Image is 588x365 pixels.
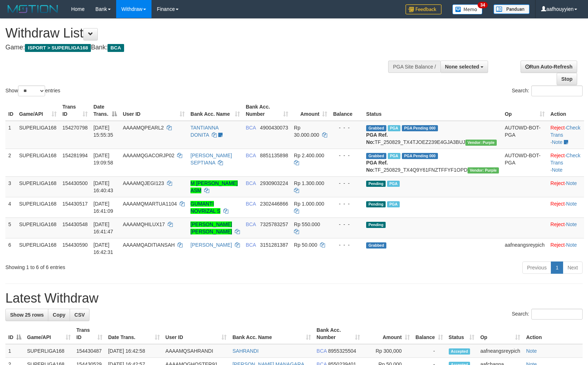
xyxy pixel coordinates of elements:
th: Status [363,100,502,121]
a: [PERSON_NAME] SEPTIANA [190,153,232,166]
a: Stop [557,73,577,85]
th: Amount: activate to sort column ascending [291,100,330,121]
th: User ID: activate to sort column ascending [120,100,188,121]
th: Bank Acc. Name: activate to sort column ascending [188,100,243,121]
th: Balance: activate to sort column ascending [413,324,446,344]
th: ID [5,100,16,121]
span: Copy 8851135898 to clipboard [260,153,288,158]
td: · [548,176,584,197]
img: Button%20Memo.svg [452,4,483,14]
td: aafneangsreypich [477,344,523,358]
a: [PERSON_NAME] [PERSON_NAME] [190,221,232,234]
td: · · [548,121,584,149]
b: PGA Ref. No: [366,132,388,145]
td: 6 [5,238,16,259]
a: Run Auto-Refresh [521,61,577,73]
td: - [413,344,446,358]
span: Copy 4900430073 to clipboard [260,125,288,131]
span: Copy [53,312,65,318]
span: 154270798 [62,125,88,131]
th: ID: activate to sort column descending [5,324,24,344]
span: AAAAMQJEGI123 [123,180,164,186]
td: Rp 300,000 [363,344,413,358]
th: Trans ID: activate to sort column ascending [74,324,105,344]
label: Search: [512,85,583,96]
span: AAAAMQHILUX17 [123,221,165,227]
span: AAAAMQPEARL2 [123,125,164,131]
a: Note [552,139,563,145]
a: Reject [550,201,565,207]
span: Vendor URL: https://trx4.1velocity.biz [468,167,499,173]
a: Reject [550,221,565,227]
a: Copy [48,309,70,321]
td: SUPERLIGA168 [24,344,74,358]
img: Feedback.jpg [405,4,442,14]
span: BCA [246,180,256,186]
span: Copy 3151281387 to clipboard [260,242,288,248]
span: 154430517 [62,201,88,207]
span: ISPORT > SUPERLIGA168 [25,44,91,52]
a: [PERSON_NAME] [190,242,232,248]
span: BCA [107,44,124,52]
span: None selected [445,64,479,70]
input: Search: [531,309,583,320]
span: Rp 1.000.000 [294,201,324,207]
span: Accepted [449,348,470,355]
td: · · [548,149,584,176]
span: Copy 7325783257 to clipboard [260,221,288,227]
a: Note [566,180,577,186]
img: panduan.png [493,4,530,14]
span: Grabbed [366,242,386,249]
th: Op: activate to sort column ascending [477,324,523,344]
span: BCA [246,153,256,158]
span: 34 [478,2,487,8]
span: [DATE] 16:41:47 [93,221,113,234]
td: SUPERLIGA168 [16,238,60,259]
a: Reject [550,242,565,248]
td: · [548,238,584,259]
div: PGA Site Balance / [388,61,440,73]
span: 154430590 [62,242,88,248]
span: BCA [246,201,256,207]
span: Copy 2930903224 to clipboard [260,180,288,186]
td: SUPERLIGA168 [16,149,60,176]
th: Balance [330,100,363,121]
span: [DATE] 16:41:09 [93,201,113,214]
td: AAAAMQSAHRANDI [163,344,230,358]
span: BCA [246,125,256,131]
a: TANTIANNA DONITA [190,125,219,138]
th: Date Trans.: activate to sort column ascending [105,324,163,344]
span: BCA [246,221,256,227]
th: Game/API: activate to sort column ascending [24,324,74,344]
td: AUTOWD-BOT-PGA [502,149,548,176]
span: Pending [366,222,386,228]
a: Previous [522,261,551,274]
div: - - - [333,221,360,228]
span: Rp 50.000 [294,242,317,248]
label: Show entries [5,85,60,96]
a: CSV [70,309,89,321]
span: Rp 1.300.000 [294,180,324,186]
td: 2 [5,149,16,176]
span: Show 25 rows [10,312,44,318]
th: Op: activate to sort column ascending [502,100,548,121]
span: Copy 8955325504 to clipboard [328,348,356,354]
th: Status: activate to sort column ascending [446,324,478,344]
th: Trans ID: activate to sort column ascending [60,100,91,121]
a: Note [566,221,577,227]
td: SUPERLIGA168 [16,176,60,197]
h1: Latest Withdraw [5,291,583,305]
select: Showentries [18,85,45,96]
th: User ID: activate to sort column ascending [163,324,230,344]
h4: Game: Bank: [5,44,385,51]
span: [DATE] 19:09:58 [93,153,113,166]
span: Marked by aafmaleo [388,125,400,131]
span: AAAAMQGACORJP02 [123,153,174,158]
td: SUPERLIGA168 [16,217,60,238]
td: 1 [5,121,16,149]
b: PGA Ref. No: [366,160,388,173]
span: Rp 550.000 [294,221,320,227]
th: Bank Acc. Number: activate to sort column ascending [243,100,291,121]
a: Note [566,242,577,248]
span: [DATE] 15:55:35 [93,125,113,138]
